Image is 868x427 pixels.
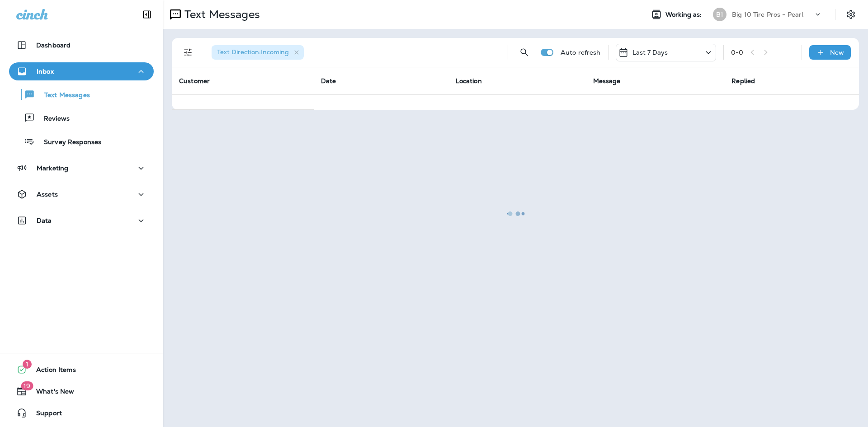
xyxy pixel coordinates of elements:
span: Action Items [27,366,76,377]
p: Reviews [35,115,70,123]
button: Reviews [9,108,154,127]
button: Data [9,211,154,230]
p: New [830,49,844,56]
button: 19What's New [9,382,154,400]
span: Support [27,409,62,420]
button: Inbox [9,62,154,80]
p: Marketing [37,164,68,172]
span: What's New [27,388,74,399]
button: Collapse Sidebar [134,5,160,23]
button: Survey Responses [9,132,154,151]
p: Survey Responses [35,138,101,147]
button: Text Messages [9,85,154,104]
p: Data [37,217,52,224]
p: Inbox [37,68,54,75]
span: 1 [23,360,32,369]
button: Assets [9,185,154,203]
button: Support [9,404,154,422]
button: Marketing [9,159,154,177]
p: Dashboard [36,42,71,49]
p: Text Messages [35,91,90,100]
span: 19 [21,381,33,390]
p: Assets [37,191,58,198]
button: Dashboard [9,36,154,54]
button: 1Action Items [9,361,154,379]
